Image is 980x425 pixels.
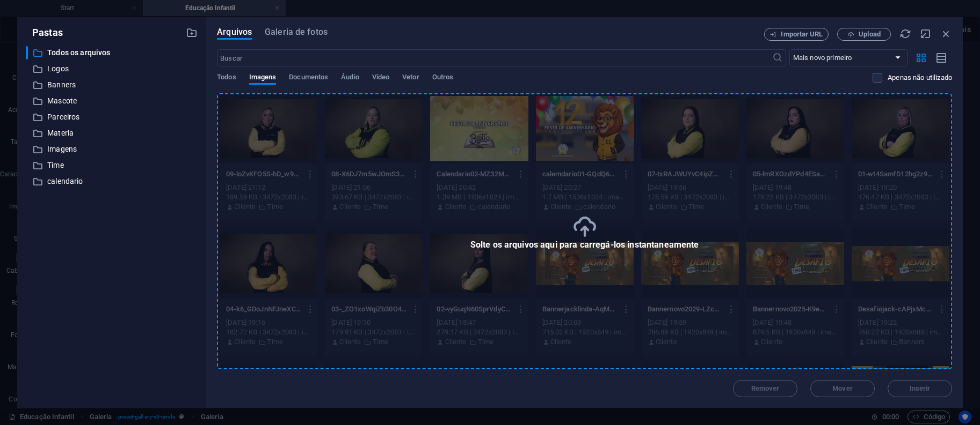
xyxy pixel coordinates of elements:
[47,111,178,123] p: Parceiros
[26,94,198,108] div: Mascote
[47,159,178,172] p: Time
[341,71,359,86] span: Áudio
[217,49,772,66] input: Buscar
[402,71,419,86] span: Vetor
[47,95,178,107] p: Mascote
[26,26,63,40] p: Pastas
[764,28,829,41] button: Importar URL
[217,71,236,86] span: Todos
[372,71,389,86] span: Vídeo
[859,31,881,38] span: Upload
[26,143,198,156] div: Imagens
[781,31,823,38] span: Importar URL
[837,28,891,41] button: Upload
[470,240,699,250] span: Solte os arquivos aqui para carregá-los instantaneamente
[47,143,178,155] p: Imagens
[47,175,178,188] p: calendario
[186,27,198,39] i: Criar nova pasta
[26,175,198,188] div: calendario
[26,126,198,140] div: Materia
[47,79,178,91] p: Banners
[26,62,198,76] div: Logos
[47,63,178,75] p: Logos
[265,26,328,39] span: Galeria de fotos
[26,159,198,172] div: Time
[432,71,454,86] span: Outros
[47,127,178,139] p: Materia
[26,110,198,124] div: Parceiros
[289,71,328,86] span: Documentos
[26,46,28,59] div: ​
[249,71,277,86] span: Imagens
[47,47,178,59] p: Todos os arquivos
[940,28,952,40] i: Fechar
[888,73,952,83] p: Exibe apenas arquivos que não estão em uso no website. Os arquivos adicionados durante esta sessã...
[217,26,252,39] span: Arquivos
[920,28,932,40] i: Minimizar
[26,78,198,92] div: Banners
